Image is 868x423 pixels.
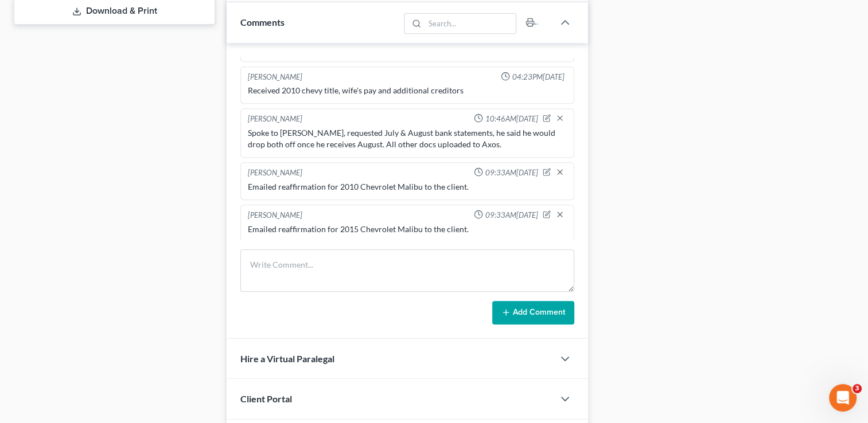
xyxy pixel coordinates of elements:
div: [PERSON_NAME] [248,167,302,179]
div: Emailed reaffirmation for 2015 Chevrolet Malibu to the client. [248,224,567,235]
iframe: Intercom live chat [829,384,857,412]
span: Comments [240,17,285,28]
span: 3 [853,384,862,393]
div: [PERSON_NAME] [248,210,302,221]
span: Client Portal [240,393,292,404]
div: [PERSON_NAME] [248,113,302,125]
button: Add Comment [492,301,574,325]
span: Hire a Virtual Paralegal [240,353,334,364]
div: [PERSON_NAME] [248,72,302,83]
div: Emailed reaffirmation for 2010 Chevrolet Malibu to the client. [248,181,567,193]
div: Spoke to [PERSON_NAME], requested July & August bank statements, he said he would drop both off o... [248,127,567,150]
div: Received 2010 chevy title, wife's pay and additional creditors [248,85,567,96]
span: 09:33AM[DATE] [485,210,538,221]
span: 04:23PM[DATE] [512,72,565,83]
span: 09:33AM[DATE] [485,167,538,178]
span: 10:46AM[DATE] [485,113,538,124]
input: Search... [425,14,516,33]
